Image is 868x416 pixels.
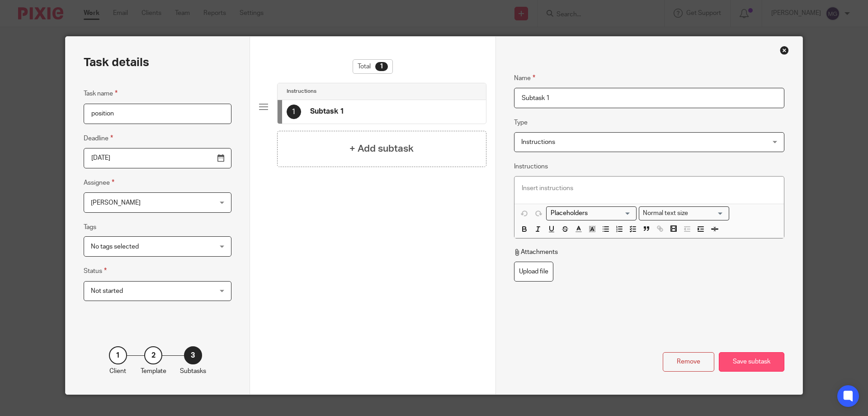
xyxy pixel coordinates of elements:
[287,88,316,95] h4: Instructions
[691,209,724,218] input: Search for option
[310,107,344,116] h4: Subtask 1
[353,59,393,74] div: Total
[641,209,690,218] span: Normal text size
[287,105,301,119] div: 1
[109,346,127,364] div: 1
[84,148,231,168] input: Pick a date
[639,206,729,220] div: Text styles
[109,367,126,376] p: Client
[84,133,113,143] label: Deadline
[349,142,414,156] h4: + Add subtask
[514,73,535,83] label: Name
[84,104,231,124] input: Task name
[144,346,162,364] div: 2
[514,162,548,171] label: Instructions
[375,62,388,71] div: 1
[84,223,96,232] label: Tags
[91,288,123,294] span: Not started
[180,367,206,376] p: Subtasks
[84,88,118,99] label: Task name
[91,200,141,206] span: [PERSON_NAME]
[91,244,139,250] span: No tags selected
[547,209,631,218] input: Search for option
[184,346,202,364] div: 3
[663,352,714,372] div: Remove
[521,139,555,145] span: Instructions
[514,118,528,127] label: Type
[84,55,149,70] h2: Task details
[514,262,553,282] label: Upload file
[84,266,107,276] label: Status
[546,206,637,220] div: Search for option
[546,206,637,220] div: Placeholders
[780,46,789,55] div: Close this dialog window
[141,367,166,376] p: Template
[719,352,784,372] div: Save subtask
[84,177,114,188] label: Assignee
[639,206,729,220] div: Search for option
[514,248,558,257] p: Attachments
